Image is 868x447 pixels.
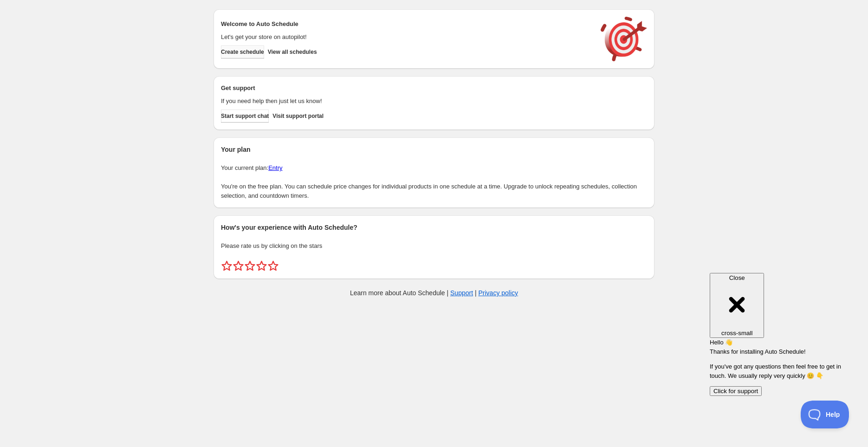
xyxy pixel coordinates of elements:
p: Your current plan: [221,163,647,173]
p: Let's get your store on autopilot! [221,32,591,42]
span: Create schedule [221,48,264,56]
span: View all schedules [268,48,317,56]
h2: Welcome to Auto Schedule [221,19,591,29]
iframe: Help Scout Beacon - Open [801,401,849,428]
h2: Get support [221,84,591,93]
iframe: Help Scout Beacon - Messages and Notifications [705,263,855,401]
span: Start support chat [221,112,269,120]
p: Please rate us by clicking on the stars [221,241,647,251]
button: View all schedules [268,45,317,58]
a: Start support chat [221,110,269,123]
a: Entry [268,164,282,171]
p: Learn more about Auto Schedule | | [350,288,518,298]
h2: How's your experience with Auto Schedule? [221,223,647,232]
p: You're on the free plan. You can schedule price changes for individual products in one schedule a... [221,182,647,201]
a: Privacy policy [479,289,518,297]
p: If you need help then just let us know! [221,97,591,106]
button: Create schedule [221,45,264,58]
a: Support [450,289,473,297]
h2: Your plan [221,145,647,154]
a: Visit support portal [272,110,324,123]
span: Visit support portal [272,112,324,120]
